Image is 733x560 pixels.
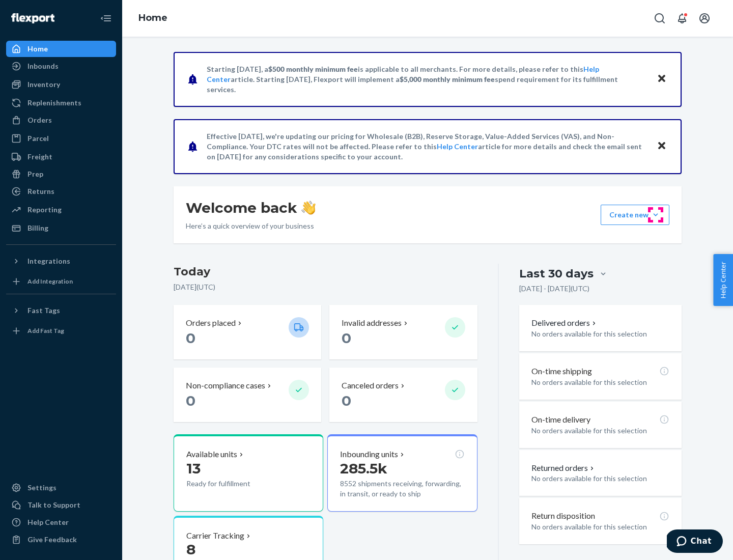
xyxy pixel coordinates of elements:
div: Talk to Support [27,500,80,510]
div: Add Fast Tag [27,326,64,335]
button: Close [655,72,668,87]
a: Home [6,41,116,57]
div: Fast Tags [27,305,60,316]
button: Close Navigation [96,8,116,29]
a: Returns [6,183,116,200]
a: Parcel [6,130,116,147]
div: Give Feedback [27,535,77,545]
a: Home [138,12,167,23]
a: Settings [6,480,116,496]
p: Orders placed [186,317,236,329]
a: Replenishments [6,95,116,111]
p: Non-compliance cases [186,380,265,391]
div: Add Integration [27,277,73,286]
a: Help Center [6,514,116,530]
a: Inventory [6,76,116,93]
div: Prep [27,169,43,179]
button: Open Search Box [650,8,670,29]
button: Delivered orders [531,317,598,329]
span: $500 monthly minimum fee [268,65,358,73]
a: Add Fast Tag [6,323,116,339]
p: No orders available for this selection [531,473,669,484]
button: Talk to Support [6,497,116,513]
span: $5,000 monthly minimum fee [400,75,495,83]
button: Available units13Ready for fulfillment [174,434,323,512]
p: No orders available for this selection [531,426,669,436]
p: Starting [DATE], a is applicable to all merchants. For more details, please refer to this article... [207,64,647,95]
ol: breadcrumbs [130,4,176,33]
span: 0 [342,329,351,347]
div: Inventory [27,79,60,90]
div: Reporting [27,205,62,215]
img: hand-wave emoji [301,201,316,215]
button: Give Feedback [6,531,116,548]
span: 13 [186,460,201,477]
h3: Today [174,264,477,280]
p: Invalid addresses [342,317,402,329]
button: Inbounding units285.5k8552 shipments receiving, forwarding, in transit, or ready to ship [327,434,477,512]
p: On-time delivery [531,414,590,426]
div: Replenishments [27,98,81,108]
iframe: Opens a widget where you can chat to one of our agents [667,529,723,555]
div: Integrations [27,256,70,266]
span: 0 [342,392,351,409]
button: Integrations [6,253,116,269]
div: Returns [27,186,54,197]
a: Reporting [6,202,116,218]
a: Orders [6,112,116,128]
p: 8552 shipments receiving, forwarding, in transit, or ready to ship [340,479,464,499]
button: Canceled orders 0 [329,368,477,422]
span: 0 [186,329,195,347]
p: Available units [186,449,237,460]
p: Ready for fulfillment [186,479,280,489]
p: [DATE] - [DATE] ( UTC ) [519,284,589,294]
a: Help Center [437,142,478,151]
button: Non-compliance cases 0 [174,368,321,422]
p: [DATE] ( UTC ) [174,282,477,292]
div: Settings [27,483,57,493]
p: Effective [DATE], we're updating our pricing for Wholesale (B2B), Reserve Storage, Value-Added Se... [207,131,647,162]
img: Flexport logo [11,13,54,23]
span: 0 [186,392,195,409]
p: No orders available for this selection [531,522,669,532]
a: Inbounds [6,58,116,74]
p: Return disposition [531,510,595,522]
p: Here’s a quick overview of your business [186,221,316,231]
h1: Welcome back [186,199,316,217]
p: Inbounding units [340,449,398,460]
a: Freight [6,149,116,165]
div: Last 30 days [519,266,594,282]
button: Open account menu [694,8,715,29]
button: Fast Tags [6,302,116,319]
button: Help Center [713,254,733,306]
div: Freight [27,152,52,162]
div: Home [27,44,48,54]
div: Orders [27,115,52,125]
button: Invalid addresses 0 [329,305,477,359]
p: No orders available for this selection [531,377,669,387]
a: Billing [6,220,116,236]
span: 8 [186,541,195,558]
p: On-time shipping [531,366,592,377]
button: Create new [601,205,669,225]
div: Parcel [27,133,49,144]
p: Canceled orders [342,380,399,391]
div: Inbounds [27,61,59,71]
p: No orders available for this selection [531,329,669,339]
div: Help Center [27,517,69,527]
a: Add Integration [6,273,116,290]
button: Close [655,139,668,154]
div: Billing [27,223,48,233]
button: Returned orders [531,462,596,474]
p: Carrier Tracking [186,530,244,542]
span: 285.5k [340,460,387,477]
button: Orders placed 0 [174,305,321,359]
button: Open notifications [672,8,692,29]
a: Prep [6,166,116,182]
